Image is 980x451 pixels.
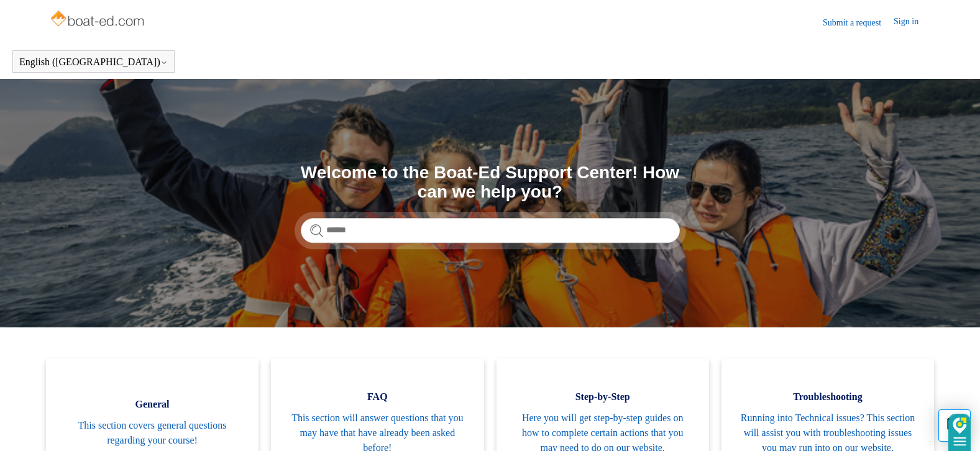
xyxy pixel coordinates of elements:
[49,7,148,32] img: Boat-Ed Help Center home page
[19,57,168,68] button: English ([GEOGRAPHIC_DATA])
[894,15,931,30] a: Sign in
[65,397,240,412] span: General
[953,417,967,434] img: DzVsEph+IJtmAAAAAElFTkSuQmCC
[740,389,915,404] span: Troubleshooting
[301,218,680,243] input: Search
[938,409,971,442] button: Live chat
[65,418,240,448] span: This section covers general questions regarding your course!
[301,163,680,202] h1: Welcome to the Boat-Ed Support Center! How can we help you?
[823,16,894,29] a: Submit a request
[515,389,690,404] span: Step-by-Step
[290,389,465,404] span: FAQ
